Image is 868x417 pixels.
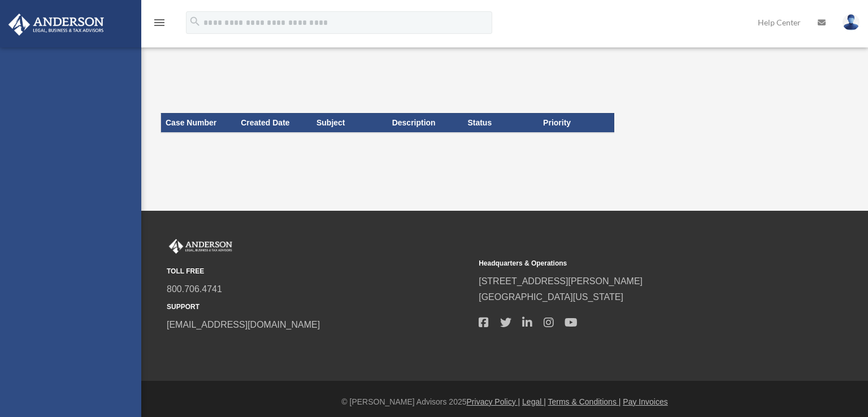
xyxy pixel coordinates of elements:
a: Legal | [522,397,546,406]
a: [GEOGRAPHIC_DATA][US_STATE] [479,292,623,302]
a: Pay Invoices [623,397,667,406]
a: Terms & Conditions | [548,397,621,406]
small: SUPPORT [167,301,471,313]
th: Created Date [236,113,312,132]
img: Anderson Advisors Platinum Portal [5,14,107,36]
th: Description [388,113,463,132]
img: Anderson Advisors Platinum Portal [167,239,235,254]
small: TOLL FREE [167,266,471,277]
th: Status [463,113,539,132]
a: [STREET_ADDRESS][PERSON_NAME] [479,276,643,286]
th: Priority [539,113,614,132]
small: Headquarters & Operations [479,258,783,270]
th: Subject [312,113,388,132]
i: search [189,15,201,28]
img: User Pic [843,14,860,31]
div: © [PERSON_NAME] Advisors 2025 [141,395,868,409]
th: Case Number [161,113,237,132]
a: [EMAIL_ADDRESS][DOMAIN_NAME] [167,320,320,329]
i: menu [153,16,166,29]
a: 800.706.4741 [167,284,222,294]
a: menu [153,20,166,29]
a: Privacy Policy | [467,397,520,406]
